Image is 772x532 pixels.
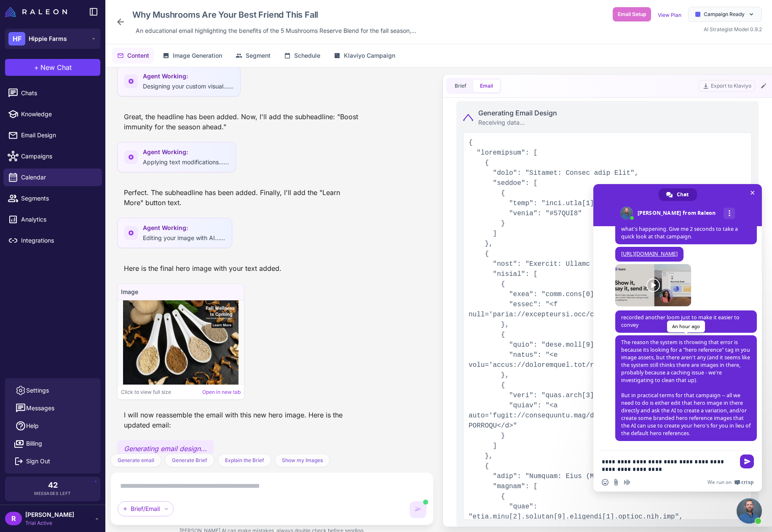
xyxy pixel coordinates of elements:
span: hey [PERSON_NAME]! Let me jump in and see what's happening. Give me 2 seconds to take a quick loo... [621,218,738,240]
div: Receiving data... [478,118,557,127]
span: Image Generation [173,51,222,60]
button: Email Setup [613,7,651,21]
div: Generating email design... [117,440,214,457]
div: Close chat [737,498,762,524]
span: Campaigns [21,152,95,161]
span: Agent Working: [143,72,233,81]
button: Klaviyo Campaign [329,48,400,64]
span: Content [127,51,149,60]
span: Generate email [118,457,154,464]
div: R [5,512,22,525]
span: Applying text modifications...... [143,158,229,166]
span: Generate Brief [172,457,207,464]
span: Email Setup [618,11,646,18]
a: Knowledge [3,105,102,123]
div: More channels [724,208,735,219]
span: Trial Active [25,519,74,527]
span: The reason the system is throwing that error is because its looking for a "hero reference" tag in... [621,339,751,437]
span: Campaign Ready [704,11,745,18]
button: Schedule [279,48,325,64]
span: Messages [26,404,54,413]
a: Segments [3,190,102,207]
span: Click to view full size [121,388,171,396]
span: Integrations [21,236,95,245]
button: Edit Email [759,81,769,91]
button: Image Generation [158,48,227,64]
span: Segment [246,51,271,60]
a: View Plan [658,12,681,18]
span: Editing your image with AI...... [143,234,225,241]
button: Email [473,80,500,92]
span: Sign Out [26,457,50,466]
div: Great, the headline has been added. Now, I'll add the subheadline: "Boost immunity for the season... [117,108,365,135]
span: AI Strategist Model 0.9.2 [704,26,762,32]
button: Generate email [110,454,161,467]
span: Close chat [748,188,757,197]
span: Designing your custom visual...... [143,83,233,90]
span: Messages Left [34,490,71,497]
button: Show my Images [275,454,330,467]
button: Messages [8,399,97,417]
span: Crisp [741,479,753,486]
span: Agent Working: [143,147,229,157]
div: I will now reassemble the email with this new hero image. Here is the updated email: [117,406,365,433]
button: Brief [448,80,473,92]
button: Generate Brief [165,454,214,467]
div: Chat [659,188,697,201]
a: [URL][DOMAIN_NAME] [621,250,678,257]
span: Help [26,421,39,430]
span: An educational email highlighting the benefits of the 5 Mushrooms Reserve Blend for the fall seas... [136,26,416,35]
div: Perfect. The subheadline has been added. Finally, I'll add the "Learn More" button text. [117,184,365,211]
span: Billing [26,439,42,448]
span: Calendar [21,173,95,182]
span: Hippie Farms [29,34,67,43]
span: Analytics [21,215,95,224]
a: We run onCrisp [708,479,753,486]
a: Integrations [3,232,102,249]
span: Schedule [294,51,320,60]
a: Calendar [3,168,102,186]
a: Open in new tab [202,388,241,396]
span: Chat [677,188,689,201]
span: Settings [26,386,49,395]
span: Show my Images [282,457,323,464]
button: HFHippie Farms [5,29,100,49]
div: Here is the final hero image with your text added. [117,260,288,277]
button: Sign Out [8,452,97,470]
a: Analytics [3,211,102,228]
textarea: Compose your message... [602,458,735,473]
a: Help [8,417,97,435]
div: Brief/Email [118,501,174,516]
span: New Chat [40,62,72,72]
span: Klaviyo Campaign [344,51,395,60]
span: Chats [21,88,95,98]
a: Chats [3,84,102,102]
span: Insert an emoji [602,479,608,486]
img: Raleon Logo [5,7,67,17]
span: Send a file [613,479,619,486]
button: Explain the Brief [218,454,271,467]
span: recorded another loom just to make it easier to convey [621,314,740,329]
div: Click to edit campaign name [129,7,420,23]
span: + [34,62,39,72]
span: Explain the Brief [225,457,264,464]
button: +New Chat [5,59,100,76]
button: Segment [231,48,276,64]
div: Generating Email Design [478,108,557,118]
span: We run on [708,479,732,486]
span: [PERSON_NAME] [25,510,74,519]
a: Raleon Logo [5,7,70,17]
div: Click to edit description [132,24,420,37]
span: Email Design [21,131,95,140]
a: Email Design [3,126,102,144]
h4: Image [121,287,241,297]
span: Audio message [624,479,630,486]
pre: { "loremipsum": [ { "dolo": "Sitamet: Consec adip Elit", "seddoe": [ { "temp": "inci.utla[1].etdo... [463,132,752,520]
button: Content [112,48,154,64]
span: Segments [21,194,95,203]
button: AI is generating content. You can keep typing but cannot send until it completes. [410,501,426,518]
span: 42 [48,481,58,489]
span: Knowledge [21,110,95,119]
span: Send [740,454,754,468]
div: HF [8,32,25,45]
